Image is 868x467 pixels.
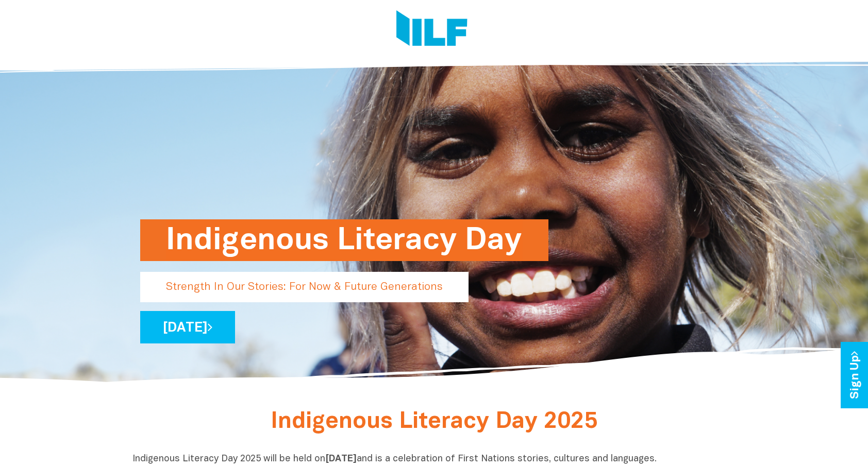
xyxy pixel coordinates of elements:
img: Logo [396,10,468,49]
h1: Indigenous Literacy Day [166,219,523,261]
p: Strength In Our Stories: For Now & Future Generations [140,272,469,302]
span: Indigenous Literacy Day 2025 [271,411,597,433]
b: [DATE] [325,455,357,463]
a: [DATE] [140,311,235,343]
